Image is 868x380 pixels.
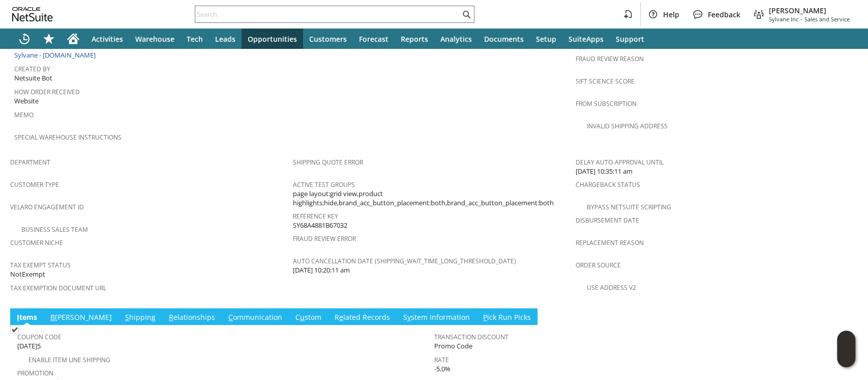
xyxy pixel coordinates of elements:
span: Customers [309,34,347,44]
a: Replacement reason [575,238,643,247]
a: Warehouse [129,29,181,49]
a: Bypass NetSuite Scripting [586,203,671,211]
span: [PERSON_NAME] [769,6,850,15]
span: Sales and Service [804,15,850,23]
a: Sift Science Score [575,77,634,86]
span: S [125,312,129,322]
a: Tax Exemption Document URL [10,284,106,292]
span: R [169,312,173,322]
a: Memo [14,111,34,119]
a: Documents [478,29,530,49]
a: Reference Key [293,212,338,221]
a: Delay Auto-Approval Until [575,158,663,167]
a: Invalid Shipping Address [586,122,667,130]
a: Special Warehouse Instructions [14,133,122,142]
span: Oracle Guided Learning Widget. To move around, please hold and drag [837,349,855,368]
span: [DATE] 10:35:11 am [575,167,632,176]
a: Items [14,312,40,323]
a: How Order Received [14,88,80,96]
span: -5.0% [434,364,451,374]
a: Created By [14,65,50,73]
svg: Shortcuts [43,33,55,45]
span: Promo Code [434,341,472,351]
a: Auto Cancellation Date (shipping_wait_time_long_threshold_date) [293,257,516,265]
a: Shipping [123,312,158,323]
a: Active Test Groups [293,180,355,189]
a: System Information [401,312,472,323]
span: NotExempt [10,269,45,279]
span: Feedback [708,10,740,19]
iframe: Click here to launch Oracle Guided Learning Help Panel [837,331,855,367]
a: Coupon Code [17,333,62,341]
a: Disbursement Date [575,216,639,225]
span: B [50,312,55,322]
a: Related Records [332,312,393,323]
span: Analytics [440,34,472,44]
a: Department [10,158,50,167]
a: Customer Type [10,180,59,189]
span: P [483,312,487,322]
input: Search [195,8,460,20]
a: Communication [226,312,285,323]
span: [DATE]5 [17,341,41,351]
span: page layout:grid view,product highlights:hide,brand_acc_button_placement:both,brand_acc_button_pl... [293,189,571,208]
svg: Search [460,8,472,20]
span: SY68A4881B67032 [293,221,347,230]
a: B[PERSON_NAME] [48,312,114,323]
a: Home [61,29,85,49]
span: Website [14,96,39,106]
a: Customer Niche [10,238,63,247]
span: Sylvane Inc [769,15,798,23]
span: Warehouse [135,34,174,44]
span: - [800,15,802,23]
span: [DATE] 10:20:11 am [293,265,350,275]
a: Pick Run Picks [481,312,533,323]
a: Unrolled view on [840,310,852,322]
div: Shortcuts [37,29,61,49]
a: SuiteApps [562,29,610,49]
a: Relationships [166,312,218,323]
span: Setup [536,34,556,44]
a: Rate [434,356,449,364]
span: Reports [401,34,428,44]
span: Leads [215,34,235,44]
a: Forecast [353,29,395,49]
span: Tech [187,34,203,44]
img: Checked [10,325,19,334]
a: From Subscription [575,99,636,108]
svg: Home [67,33,79,45]
span: u [300,312,305,322]
a: Sylvane - [DOMAIN_NAME] [14,50,98,60]
a: Order Source [575,261,620,269]
a: Velaro Engagement ID [10,203,84,211]
a: Enable Item Line Shipping [28,356,110,364]
a: Shipping Quote Error [293,158,363,167]
span: Documents [484,34,524,44]
span: SuiteApps [568,34,604,44]
a: Transaction Discount [434,333,508,341]
a: Setup [530,29,562,49]
a: Fraud Review Error [293,234,356,243]
span: Activities [92,34,123,44]
a: Support [610,29,650,49]
span: Forecast [359,34,388,44]
a: Customers [303,29,353,49]
span: I [17,312,19,322]
span: Opportunities [248,34,297,44]
a: Recent Records [12,29,37,49]
svg: logo [12,7,53,21]
span: C [228,312,233,322]
a: Promotion [17,369,53,377]
a: Activities [85,29,129,49]
span: Help [663,10,679,19]
a: Tax Exempt Status [10,261,71,269]
a: Analytics [434,29,478,49]
a: Custom [293,312,324,323]
a: Business Sales Team [21,225,88,234]
span: y [407,312,411,322]
a: Use Address V2 [586,283,636,292]
svg: Recent Records [18,33,31,45]
a: Fraud Review Reason [575,55,643,63]
a: Reports [395,29,434,49]
span: Support [616,34,644,44]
